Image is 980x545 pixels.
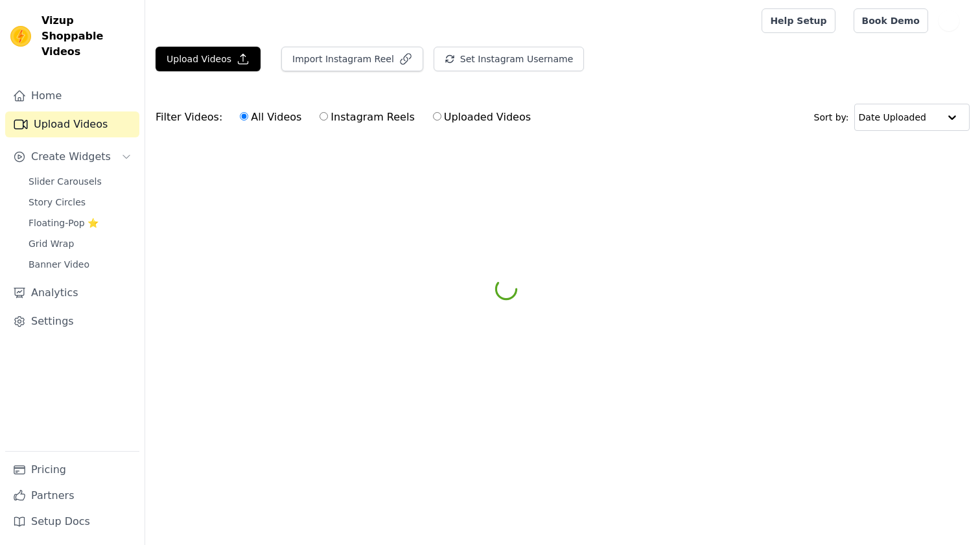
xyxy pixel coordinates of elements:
a: Slider Carousels [21,172,139,191]
img: Vizup [10,26,31,47]
a: Setup Docs [5,509,139,535]
a: Partners [5,483,139,509]
a: Story Circles [21,193,139,211]
a: Analytics [5,280,139,306]
input: Instagram Reels [320,112,328,121]
span: Grid Wrap [29,237,74,250]
span: Vizup Shoppable Videos [41,13,134,60]
a: Upload Videos [5,111,139,137]
label: All Videos [239,109,302,126]
div: Filter Videos: [156,102,538,132]
a: Floating-Pop ⭐ [21,214,139,232]
input: All Videos [240,112,248,121]
a: Help Setup [762,8,835,33]
span: Create Widgets [31,149,111,165]
button: Upload Videos [156,47,261,71]
button: Set Instagram Username [434,47,584,71]
a: Pricing [5,457,139,483]
div: Sort by: [814,104,970,131]
input: Uploaded Videos [433,112,441,121]
span: Floating-Pop ⭐ [29,216,99,229]
span: Slider Carousels [29,175,102,188]
a: Settings [5,308,139,334]
a: Grid Wrap [21,235,139,253]
a: Banner Video [21,255,139,273]
button: Create Widgets [5,144,139,170]
span: Banner Video [29,258,89,271]
a: Home [5,83,139,109]
label: Instagram Reels [319,109,415,126]
label: Uploaded Videos [432,109,531,126]
button: Import Instagram Reel [281,47,423,71]
a: Book Demo [854,8,928,33]
span: Story Circles [29,196,86,209]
